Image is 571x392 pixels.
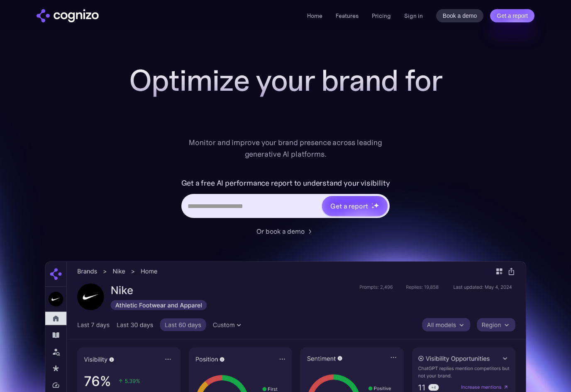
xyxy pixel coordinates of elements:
[404,11,423,21] a: Sign in
[336,12,359,19] a: Features
[181,177,390,222] form: Hero URL Input Form
[256,226,315,236] a: Or book a demo
[330,201,368,211] div: Get a report
[373,203,379,208] img: star
[371,206,374,209] img: star
[371,203,373,204] img: star
[372,12,391,19] a: Pricing
[120,64,451,97] h1: Optimize your brand for
[307,12,322,19] a: Home
[37,9,99,22] img: cognizo logo
[256,226,305,236] div: Or book a demo
[183,137,388,160] div: Monitor and improve your brand presence across leading generative AI platforms.
[181,177,390,190] label: Get a free AI performance report to understand your visibility
[436,9,484,22] a: Book a demo
[321,195,388,217] a: Get a reportstarstarstar
[490,9,534,22] a: Get a report
[37,9,99,22] a: home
